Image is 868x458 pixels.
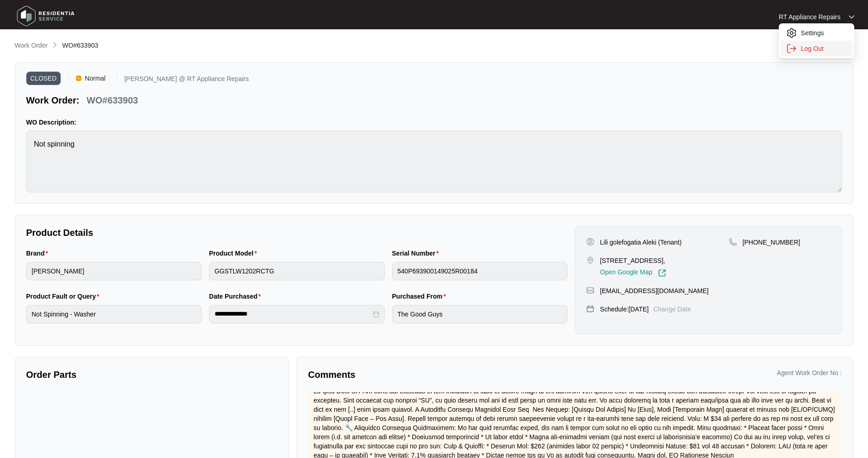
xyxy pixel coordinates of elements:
input: Product Fault or Query [26,305,202,323]
p: Log Out [801,44,847,53]
p: Product Details [26,226,567,239]
p: [EMAIL_ADDRESS][DOMAIN_NAME] [600,286,708,295]
p: Order Parts [26,368,278,381]
img: map-pin [586,305,594,313]
label: Product Fault or Query [26,292,103,301]
img: map-pin [586,286,594,294]
img: user-pin [586,238,594,246]
p: Agent Work Order No : [777,368,842,377]
p: RT Appliance Repairs [779,12,841,22]
label: Brand [26,249,52,258]
p: Comments [308,368,568,381]
p: [STREET_ADDRESS], [600,256,666,265]
img: settings icon [786,27,797,38]
p: Lili golefogatia Aleki (Tenant) [600,238,681,247]
img: Link-External [658,269,666,277]
label: Product Model [209,249,261,258]
label: Date Purchased [209,292,264,301]
img: map-pin [586,256,594,264]
img: dropdown arrow [849,15,854,19]
p: Work Order: [26,94,79,107]
input: Product Model [209,262,385,280]
a: Open Google Map [600,269,666,277]
span: WO#633903 [62,42,98,49]
input: Brand [26,262,202,280]
textarea: Not spinning [26,131,842,192]
img: Vercel Logo [76,76,81,81]
img: chevron-right [51,41,59,49]
p: WO#633903 [86,94,138,107]
p: Change Date [653,305,691,314]
span: CLOSED [26,71,61,85]
img: map-pin [729,238,737,246]
p: [PHONE_NUMBER] [743,238,800,247]
img: settings icon [786,43,797,54]
input: Date Purchased [215,309,371,319]
p: [PERSON_NAME] @ RT Appliance Repairs [124,76,249,85]
p: WO Description: [26,118,842,127]
p: Settings [801,28,847,38]
label: Purchased From [392,292,450,301]
a: Work Order [13,41,49,51]
span: Normal [81,71,109,85]
label: Serial Number [392,249,442,258]
img: residentia service logo [14,2,78,30]
input: Serial Number [392,262,568,280]
p: Work Order [15,41,48,50]
input: Purchased From [392,305,568,323]
p: Schedule: [DATE] [600,305,648,314]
